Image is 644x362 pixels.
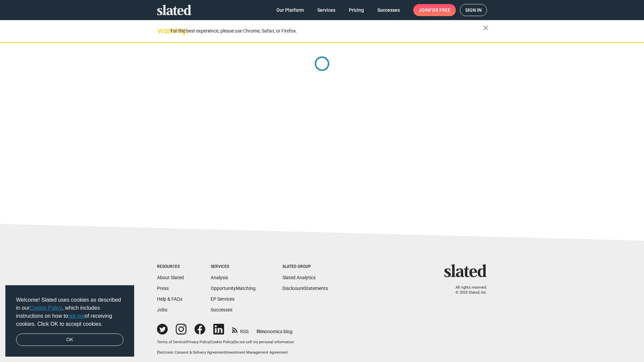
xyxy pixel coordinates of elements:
[211,307,232,312] a: Successes
[276,4,304,16] span: Our Platform
[419,4,450,16] span: Join
[372,4,405,16] a: Successes
[157,307,167,312] a: Jobs
[282,286,328,291] a: DisclosureStatements
[186,340,210,344] a: Privacy Policy
[226,350,288,355] a: Investment Management Agreement
[282,275,316,280] a: Slated Analytics
[257,323,292,335] a: filmonomics blog
[465,4,482,16] span: Sign in
[282,264,328,269] div: Slated Group
[185,340,186,344] span: |
[211,264,256,269] div: Services
[413,4,456,16] a: Joinfor free
[234,340,294,345] button: Do not sell my personal information
[343,4,369,16] a: Pricing
[377,4,400,16] span: Successes
[157,296,182,302] a: Help & FAQs
[157,340,185,344] a: Terms of Service
[170,26,483,36] div: For the best experience, please use Chrome, Safari, or Firefox.
[211,286,256,291] a: OpportunityMatching
[233,340,234,344] span: |
[16,334,123,346] a: dismiss cookie message
[225,350,226,355] span: |
[30,305,62,311] a: Cookie Policy
[312,4,341,16] a: Services
[158,26,166,35] mat-icon: warning
[317,4,335,16] span: Services
[482,24,490,32] mat-icon: close
[211,340,233,344] a: Cookie Policy
[210,340,211,344] span: |
[232,324,249,335] a: RSS
[257,329,265,334] span: film
[460,4,487,16] a: Sign in
[68,313,85,319] a: opt-out
[211,296,234,302] a: EP Services
[271,4,309,16] a: Our Platform
[5,285,134,357] div: cookieconsent
[157,275,184,280] a: About Slated
[157,350,225,355] a: Electronic Consent & Delivery Agreement
[157,264,184,269] div: Resources
[157,286,169,291] a: Press
[16,296,123,328] span: Welcome! Slated uses cookies as described in our , which includes instructions on how to of recei...
[429,4,450,16] span: for free
[349,4,364,16] span: Pricing
[448,285,487,295] p: All rights reserved. © 2025 Slated, Inc.
[211,275,228,280] a: Analysis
